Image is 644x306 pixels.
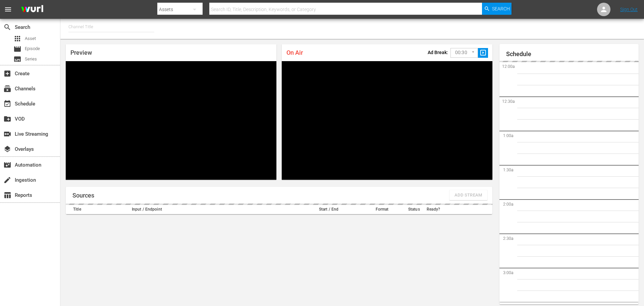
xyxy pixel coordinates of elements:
[3,191,11,199] span: Reports
[72,192,94,199] h1: Sources
[450,46,478,59] div: 00:30
[13,55,21,63] span: Series
[3,161,11,169] span: Automation
[479,49,487,57] span: slideshow_sharp
[66,205,130,214] th: Title
[428,50,448,55] p: Ad Break:
[66,61,276,180] div: Video Player
[70,49,92,56] span: Preview
[492,3,510,15] span: Search
[25,35,36,42] span: Asset
[3,100,11,108] span: Schedule
[482,3,512,15] button: Search
[3,176,11,184] span: Ingestion
[130,205,297,214] th: Input / Endpoint
[506,51,639,57] h1: Schedule
[3,130,11,138] span: Live Streaming
[282,61,492,180] div: Video Player
[286,49,303,56] span: On Air
[16,2,48,17] img: ans4CAIJ8jUAAAAAAAAAAAAAAAAAAAAAAAAgQb4GAAAAAAAAAAAAAAAAAAAAAAAAJMjXAAAAAAAAAAAAAAAAAAAAAAAAgAT5G...
[620,7,638,12] a: Sign Out
[425,205,446,214] th: Ready?
[361,205,403,214] th: Format
[13,45,21,53] span: Episode
[25,56,37,62] span: Series
[3,85,11,93] span: Channels
[3,23,11,31] span: Search
[3,70,11,78] span: Create
[4,5,12,13] span: menu
[3,145,11,153] span: Overlays
[25,45,40,52] span: Episode
[297,205,361,214] th: Start / End
[13,35,21,43] span: Asset
[404,205,425,214] th: Status
[3,115,11,123] span: VOD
